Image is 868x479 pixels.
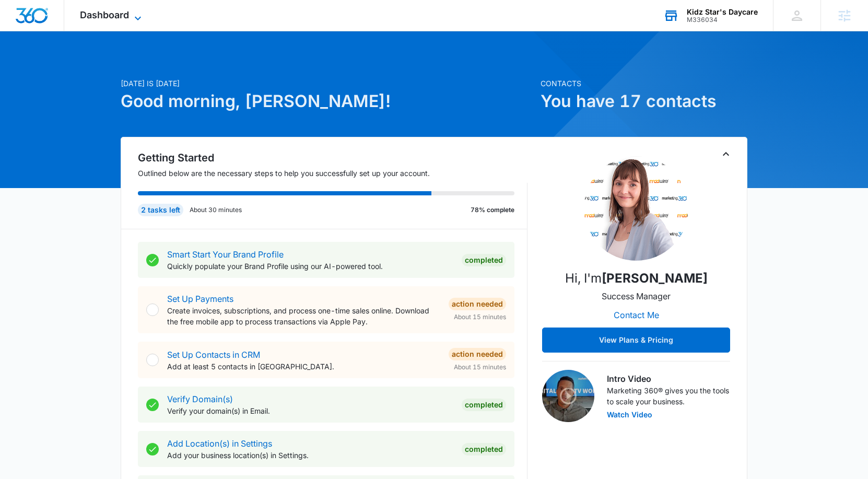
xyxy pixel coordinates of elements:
img: Christy Perez [584,156,688,261]
p: Create invoices, subscriptions, and process one-time sales online. Download the free mobile app t... [167,305,440,327]
button: Toggle Collapse [720,148,732,160]
div: Completed [462,443,506,455]
img: website_grey.svg [17,27,25,36]
p: Contacts [541,78,747,89]
a: Verify Domain(s) [167,394,233,404]
div: 2 tasks left [138,204,183,216]
div: Keywords by Traffic [115,62,176,68]
div: Completed [462,399,506,411]
button: Contact Me [603,302,670,328]
strong: [PERSON_NAME] [602,271,708,286]
p: Success Manager [602,290,671,302]
div: account id [687,16,758,24]
a: Add Location(s) in Settings [167,438,272,449]
h1: Good morning, [PERSON_NAME]! [121,89,534,114]
img: tab_keywords_by_traffic_grey.svg [104,61,112,69]
img: logo_orange.svg [17,17,25,25]
p: Hi, I'm [565,269,708,288]
span: About 15 minutes [454,363,506,372]
p: [DATE] is [DATE] [121,78,534,89]
h1: You have 17 contacts [541,89,747,114]
button: Watch Video [607,411,652,418]
div: Action Needed [449,348,506,360]
div: Domain: [DOMAIN_NAME] [27,27,115,36]
a: Set Up Payments [167,294,233,304]
p: Add at least 5 contacts in [GEOGRAPHIC_DATA]. [167,361,440,372]
p: About 30 minutes [190,205,242,215]
p: Add your business location(s) in Settings. [167,450,453,461]
p: 78% complete [471,205,514,215]
img: Intro Video [542,370,594,422]
div: Action Needed [449,298,506,310]
p: Marketing 360® gives you the tools to scale your business. [607,385,730,407]
h3: Intro Video [607,372,730,385]
button: View Plans & Pricing [542,328,730,353]
h2: Getting Started [138,150,527,166]
p: Outlined below are the necessary steps to help you successfully set up your account. [138,168,527,179]
span: Dashboard [80,9,129,20]
a: Smart Start Your Brand Profile [167,249,284,260]
span: About 15 minutes [454,312,506,322]
a: Set Up Contacts in CRM [167,349,260,360]
div: v 4.0.25 [29,17,51,25]
div: account name [687,8,758,16]
img: tab_domain_overview_orange.svg [28,61,37,69]
p: Quickly populate your Brand Profile using our AI-powered tool. [167,261,453,272]
p: Verify your domain(s) in Email. [167,405,453,416]
div: Domain Overview [40,62,93,68]
div: Completed [462,254,506,266]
